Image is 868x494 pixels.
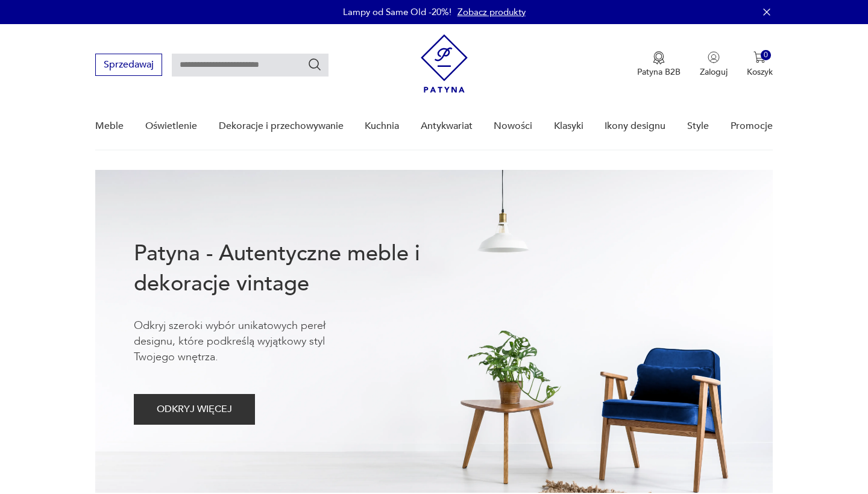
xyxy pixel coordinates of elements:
[421,34,468,93] img: Patyna - sklep z meblami i dekoracjami vintage
[637,51,681,78] button: Patyna B2B
[637,51,681,78] a: Ikona medaluPatyna B2B
[731,103,773,149] a: Promocje
[145,103,197,149] a: Oświetlenie
[95,103,124,149] a: Meble
[307,57,322,72] button: Szukaj
[134,318,363,365] p: Odkryj szeroki wybór unikatowych pereł designu, które podkreślą wyjątkowy styl Twojego wnętrza.
[134,394,255,425] button: ODKRYJ WIĘCEJ
[421,103,473,149] a: Antykwariat
[753,51,766,63] img: Ikona koszyka
[687,103,709,149] a: Style
[219,103,344,149] a: Dekoracje i przechowywanie
[700,51,728,78] button: Zaloguj
[747,66,773,78] p: Koszyk
[747,51,773,78] button: 0Koszyk
[95,54,162,76] button: Sprzedawaj
[365,103,399,149] a: Kuchnia
[343,6,451,18] p: Lampy od Same Old -20%!
[708,51,720,63] img: Ikonka użytkownika
[95,61,162,70] a: Sprzedawaj
[134,406,255,414] a: ODKRYJ WIĘCEJ
[761,50,771,60] div: 0
[653,51,665,64] img: Ikona medalu
[554,103,583,149] a: Klasyki
[134,239,459,299] h1: Patyna - Autentyczne meble i dekoracje vintage
[700,66,728,78] p: Zaloguj
[458,6,526,18] a: Zobacz produkty
[605,103,665,149] a: Ikony designu
[494,103,532,149] a: Nowości
[637,66,681,78] p: Patyna B2B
